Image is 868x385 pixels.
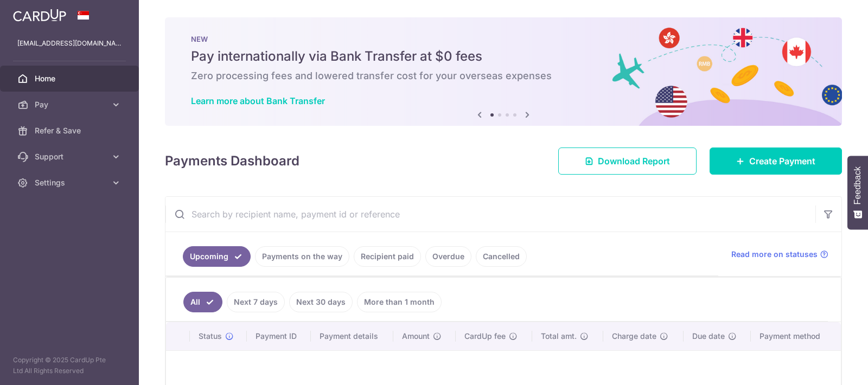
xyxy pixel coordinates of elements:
[255,246,349,267] a: Payments on the way
[17,38,122,49] p: [EMAIL_ADDRESS][DOMAIN_NAME]
[183,246,251,267] a: Upcoming
[165,151,299,171] h4: Payments Dashboard
[464,331,506,342] span: CardUp fee
[476,246,527,267] a: Cancelled
[35,177,106,188] span: Settings
[425,246,471,267] a: Overdue
[191,35,816,43] p: NEW
[191,69,816,82] h6: Zero processing fees and lowered transfer cost for your overseas expenses
[749,155,815,168] span: Create Payment
[35,99,106,110] span: Pay
[227,292,285,312] a: Next 7 days
[558,147,697,175] a: Download Report
[357,292,442,312] a: More than 1 month
[311,322,394,350] th: Payment details
[183,292,222,312] a: All
[612,331,656,342] span: Charge date
[35,73,106,84] span: Home
[731,249,828,260] a: Read more on statuses
[541,331,577,342] span: Total amt.
[35,151,106,162] span: Support
[13,9,66,22] img: CardUp
[731,249,818,260] span: Read more on statuses
[692,331,725,342] span: Due date
[35,125,106,136] span: Refer & Save
[853,166,863,204] span: Feedback
[598,155,670,168] span: Download Report
[165,197,815,232] input: Search by recipient name, payment id or reference
[165,17,842,126] img: Bank transfer banner
[247,322,311,350] th: Payment ID
[191,95,325,106] a: Learn more about Bank Transfer
[402,331,430,342] span: Amount
[191,48,816,65] h5: Pay internationally via Bank Transfer at $0 fees
[354,246,421,267] a: Recipient paid
[289,292,353,312] a: Next 30 days
[847,156,868,229] button: Feedback - Show survey
[710,147,842,175] a: Create Payment
[751,322,841,350] th: Payment method
[199,331,222,342] span: Status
